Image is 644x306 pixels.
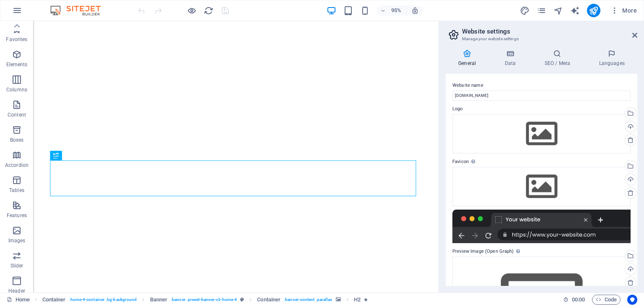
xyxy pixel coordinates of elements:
[446,49,492,67] h4: General
[537,6,546,16] i: Pages (Ctrl+Alt+S)
[462,35,621,43] h3: Manage your website settings
[553,6,563,16] i: Navigator
[6,36,27,43] p: Favorites
[69,295,137,305] span: . home-4-container .bg-background
[10,137,24,143] p: Boxes
[572,295,585,305] span: 00 00
[8,288,25,294] p: Header
[5,162,29,169] p: Accordion
[42,295,66,305] span: Click to select. Double-click to edit
[7,295,30,305] a: Click to cancel selection. Double-click to open Pages
[390,5,403,16] h6: 95%
[336,297,341,302] i: This element contains a background
[187,5,197,16] button: Click here to leave preview mode and continue editing
[452,91,631,101] input: Name...
[462,28,637,35] h2: Website settings
[150,295,168,305] span: Click to select. Double-click to edit
[563,295,585,305] h6: Session time
[570,5,580,16] button: text_generator
[553,5,563,16] button: navigator
[452,246,631,257] label: Preview Image (Open Graph)
[586,49,637,67] h4: Languages
[7,212,27,219] p: Features
[411,7,419,14] i: On resize automatically adjust zoom level to fit chosen device.
[452,157,631,167] label: Favicon
[240,297,244,302] i: This element is a customizable preset
[578,296,579,303] span: :
[6,86,27,93] p: Columns
[171,295,237,305] span: . banner .preset-banner-v3-home-4
[592,295,621,305] button: Code
[607,4,640,17] button: More
[6,61,28,68] p: Elements
[587,4,600,17] button: publish
[596,295,617,305] span: Code
[364,297,368,302] i: Element contains an animation
[589,6,598,16] i: Publish
[354,295,361,305] span: Click to select. Double-click to edit
[452,114,631,153] div: Select files from the file manager, stock photos, or upload file(s)
[48,5,111,16] img: Editor Logo
[452,104,631,114] label: Logo
[452,167,631,206] div: Select files from the file manager, stock photos, or upload file(s)
[610,6,637,15] span: More
[8,112,26,118] p: Content
[8,237,26,244] p: Images
[520,6,530,16] i: Design (Ctrl+Alt+Y)
[532,49,586,67] h4: SEO / Meta
[203,5,213,16] button: reload
[10,262,23,269] p: Slider
[627,295,637,305] button: Usercentrics
[520,5,530,16] button: design
[492,49,532,67] h4: Data
[452,80,631,91] label: Website name
[204,6,213,16] i: Reload page
[537,5,547,16] button: pages
[9,187,24,194] p: Tables
[377,5,407,16] button: 95%
[570,6,580,16] i: AI Writer
[257,295,280,305] span: Click to select. Double-click to edit
[284,295,332,305] span: . banner-content .parallax
[42,295,368,305] nav: breadcrumb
